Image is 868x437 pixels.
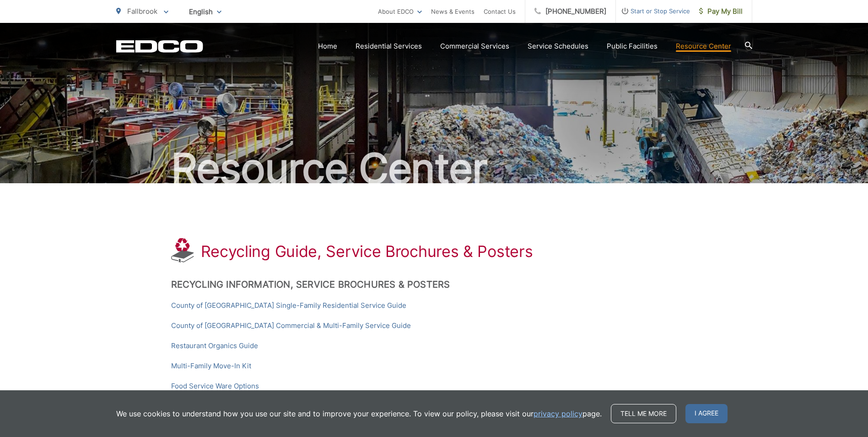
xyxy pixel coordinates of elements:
a: News & Events [431,6,474,17]
a: EDCD logo. Return to the homepage. [116,40,203,53]
a: privacy policy [534,408,582,419]
a: Contact Us [484,6,516,17]
a: Residential Services [356,41,422,52]
a: About EDCO [378,6,422,17]
span: Pay My Bill [699,6,743,17]
a: Public Facilities [607,41,658,52]
a: Restaurant Organics Guide [171,340,258,351]
a: County of [GEOGRAPHIC_DATA] Single-Family Residential Service Guide [171,300,406,311]
span: English [182,4,228,20]
a: Multi-Family Move-In Kit [171,361,251,371]
span: I agree [685,404,728,423]
a: Tell me more [611,404,676,423]
h2: Resource Center [116,146,752,191]
span: Fallbrook [127,7,157,16]
h1: Recycling Guide, Service Brochures & Posters [201,242,533,261]
h2: Recycling Information, Service Brochures & Posters [171,279,697,290]
a: Service Schedules [528,41,588,52]
a: Food Service Ware Options [171,381,259,392]
a: Commercial Services [440,41,509,52]
a: County of [GEOGRAPHIC_DATA] Commercial & Multi-Family Service Guide [171,320,411,331]
p: We use cookies to understand how you use our site and to improve your experience. To view our pol... [116,408,602,419]
a: Home [318,41,337,52]
a: Resource Center [676,41,731,52]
